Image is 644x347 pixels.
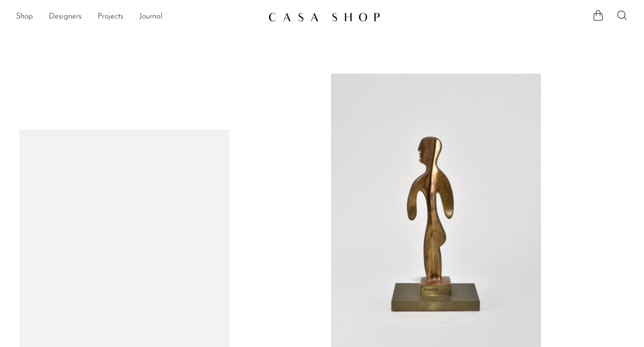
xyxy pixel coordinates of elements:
a: Shop [16,10,33,23]
a: Designers [49,10,82,23]
a: Journal [139,10,163,23]
ul: NEW HEADER MENU [16,8,260,25]
nav: Desktop navigation [16,8,260,25]
a: Projects [98,10,123,23]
